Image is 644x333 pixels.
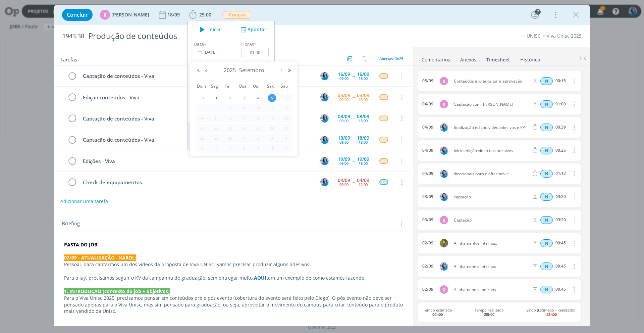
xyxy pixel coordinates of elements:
img: E [440,193,448,201]
span: direcionais para o aftermovie [451,172,531,176]
span: Briefing [62,220,80,228]
div: 00:15 [555,79,566,83]
button: Criação [222,11,253,19]
th: Sab [279,80,293,93]
th: Seg [209,80,223,93]
span: 26 [268,124,276,132]
span: finalização edição vídeo adesivos e PPT [451,126,531,130]
a: UNISC [527,33,541,39]
span: 20 [282,114,290,122]
div: Horas normais [540,216,553,224]
button: Próximo ano [285,68,293,73]
th: Sex [265,80,279,93]
div: 00:45 [555,264,566,269]
span: N [540,263,553,270]
div: 09:00 [339,140,348,144]
div: Edições - Viva [80,157,314,165]
span: 14 [198,114,206,122]
img: E [440,262,448,271]
span: 17 [240,114,248,122]
div: 03/09 [422,218,433,222]
div: 09:00 [339,98,348,101]
div: 01:00 [555,102,566,106]
span: [PERSON_NAME] [111,12,149,17]
span: N [540,124,553,131]
div: 09:00 [339,161,348,165]
div: 18:00 [359,98,368,101]
div: 09:00 [339,119,348,123]
b: -25h00 [545,312,557,317]
strong: 1. INTRODUÇÃO (contexto do job + objetivos) [64,288,170,294]
span: -- [353,180,355,185]
img: E [440,123,448,132]
div: 18/09 [338,136,350,140]
div: Anexos [460,56,476,63]
button: Adicionar uma tarefa [60,195,108,207]
div: Horas normais [540,100,553,108]
div: 05/09 [422,79,433,83]
a: Comentários [421,53,450,63]
span: 8 [240,144,248,152]
b: 00h00 [432,312,443,317]
img: T [440,239,448,247]
img: E [320,72,329,80]
span: 2 [226,94,234,102]
div: 04/09 [357,178,369,183]
span: Saldo (Estimado - Realizado) [526,308,575,317]
span: 5 [198,144,206,152]
span: -- [353,95,355,99]
div: Captação de conteúdos - Viva [80,72,314,80]
span: 31 [198,94,206,102]
span: 11 [254,104,262,112]
div: 02/09 [422,264,433,269]
span: Tarefas [60,55,77,63]
span: 2025 [222,66,237,74]
span: N [540,286,553,293]
span: 21 [198,124,206,132]
div: 05/09 [357,93,369,98]
div: dialog [54,5,590,326]
div: 00:45 [555,241,566,245]
span: 9 [254,144,262,152]
span: 24 [240,124,248,132]
span: 3 [240,94,248,102]
span: N [540,216,553,224]
div: 03:20 [555,218,566,222]
span: Conteúdos enviados para aprovação [451,79,531,83]
span: 2 [254,134,262,142]
span: -- [353,116,355,121]
div: K [440,285,448,294]
span: N [540,77,553,85]
div: 02/09 [422,241,433,245]
p: Para o Viva Unisc 2025, precisamos pensar em conteúdos pré e pós evento (cobertura do evento será... [64,295,403,315]
img: E [440,146,448,155]
a: Timesheet [486,53,511,63]
b: 25h00 [484,312,494,317]
div: Horas normais [540,170,553,178]
span: 10 [240,104,248,112]
div: 04/09 [422,125,433,130]
span: 15 [212,114,220,122]
strong: PASTA DO JOB [64,241,97,248]
div: 08/09 [338,114,350,119]
a: AQUI [254,275,266,281]
span: N [540,193,553,201]
button: Iniciar [196,25,223,34]
img: E [440,170,448,178]
span: 9 [226,104,234,112]
div: 04/09 [338,178,350,183]
div: 09:00 [339,183,348,186]
span: Abertas 10/25 [379,56,403,61]
span: 19 [268,114,276,122]
span: -- [353,137,355,142]
span: 29 [212,134,220,142]
button: E [319,177,329,187]
div: 05/09 [338,93,350,98]
span: 25:00 [199,11,211,18]
div: Horas normais [540,193,553,201]
div: K [100,10,110,20]
strong: 02/09 - ATUALIZAÇÃO - KAROL: [64,254,136,261]
div: 18:00 [359,161,368,165]
div: 04/09 [422,148,433,153]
